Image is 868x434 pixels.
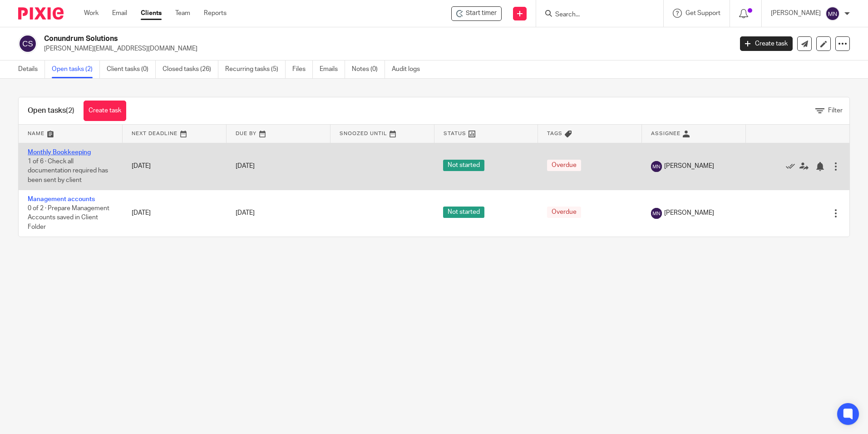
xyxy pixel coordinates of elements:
[451,6,502,21] div: Conundrum Solutions
[547,131,562,136] span: Tags
[236,210,255,217] span: [DATE]
[292,61,313,78] a: Files
[443,160,484,171] span: Not started
[352,61,385,78] a: Notes (0)
[771,9,821,18] p: [PERSON_NAME]
[66,107,74,114] span: (2)
[443,207,484,218] span: Not started
[52,61,100,78] a: Open tasks (2)
[340,131,387,136] span: Snoozed Until
[554,11,636,19] input: Search
[236,163,255,169] span: [DATE]
[44,44,726,53] p: [PERSON_NAME][EMAIL_ADDRESS][DOMAIN_NAME]
[686,10,720,16] span: Get Support
[651,161,662,172] img: svg%3E
[44,34,590,44] h2: Conundrum Solutions
[18,7,64,20] img: Pixie
[28,158,108,183] span: 1 of 6 · Check all documentation required has been sent by client
[225,61,286,78] a: Recurring tasks (5)
[84,101,126,121] a: Create task
[175,9,190,18] a: Team
[204,9,227,18] a: Reports
[141,9,162,18] a: Clients
[18,61,45,78] a: Details
[18,34,37,53] img: svg%3E
[825,6,840,21] img: svg%3E
[664,208,714,217] span: [PERSON_NAME]
[28,205,109,230] span: 0 of 2 · Prepare Management Accounts saved in Client Folder
[444,131,466,136] span: Status
[84,9,99,18] a: Work
[28,196,95,202] a: Management accounts
[107,61,156,78] a: Client tasks (0)
[466,9,497,18] span: Start timer
[163,61,218,78] a: Closed tasks (26)
[123,190,227,237] td: [DATE]
[786,161,799,171] a: Mark as done
[651,208,662,219] img: svg%3E
[664,161,714,171] span: [PERSON_NAME]
[123,143,227,190] td: [DATE]
[547,207,581,218] span: Overdue
[28,149,91,156] a: Monthly Bookkeeping
[28,106,74,116] h1: Open tasks
[828,107,843,114] span: Filter
[392,61,427,78] a: Audit logs
[320,61,345,78] a: Emails
[547,160,581,171] span: Overdue
[740,36,793,51] a: Create task
[112,9,127,18] a: Email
